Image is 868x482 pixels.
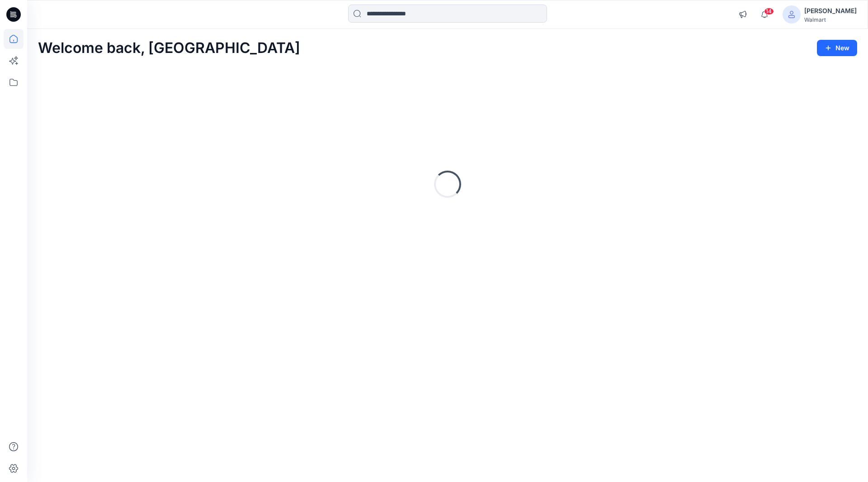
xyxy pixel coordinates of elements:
[804,16,857,23] div: Walmart
[38,40,300,57] h2: Welcome back, [GEOGRAPHIC_DATA]
[804,5,857,16] div: [PERSON_NAME]
[788,11,795,18] svg: avatar
[764,8,774,15] span: 14
[817,40,857,56] button: New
